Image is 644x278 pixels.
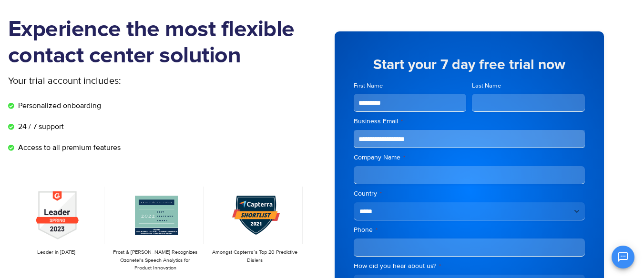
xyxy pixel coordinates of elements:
[16,100,101,111] span: Personalized onboarding
[354,81,467,90] label: First Name
[612,246,634,268] button: Open chat
[354,189,585,199] label: Country
[472,81,585,90] label: Last Name
[8,74,235,88] p: Your trial account includes:
[354,117,585,126] label: Business Email
[13,248,100,257] p: Leader in [DATE]
[16,142,121,153] span: Access to all premium features
[112,248,199,272] p: Frost & [PERSON_NAME] Recognizes Ozonetel's Speech Analytics for Product Innovation
[354,261,585,271] label: How did you hear about us?
[354,58,585,72] h5: Start your 7 day free trial now
[354,153,585,162] label: Company Name
[16,121,64,132] span: 24 / 7 support
[211,248,298,264] p: Amongst Capterra’s Top 20 Predictive Dialers
[8,17,306,69] h1: Experience the most flexible contact center solution
[354,225,585,235] label: Phone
